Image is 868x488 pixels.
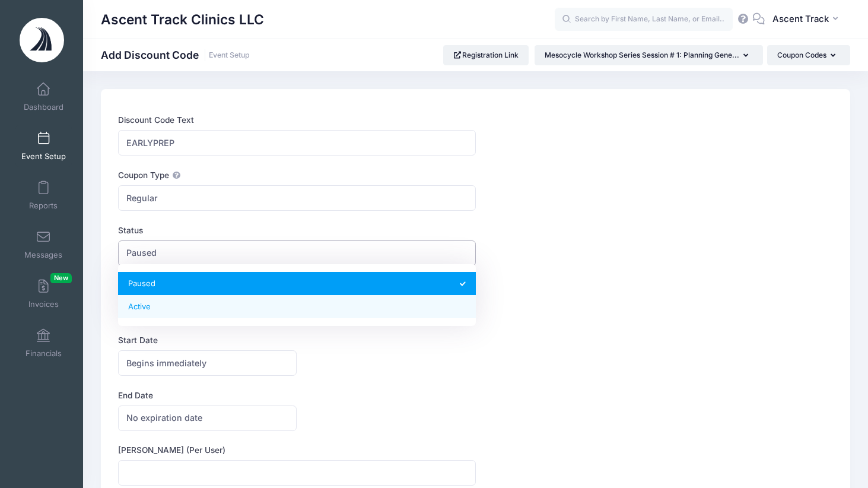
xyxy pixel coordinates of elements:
h1: Ascent Track Clinics LLC [101,6,264,33]
label: Status [118,224,475,236]
a: Messages [15,224,72,265]
span: Event Setup [21,151,66,161]
a: InvoicesNew [15,273,72,315]
span: No expiration date [126,411,202,424]
label: [PERSON_NAME] (Per User) [118,444,475,456]
label: Discount Code Text [118,114,475,126]
a: Reports [15,175,72,216]
input: Search by First Name, Last Name, or Email... [555,8,733,31]
span: Begins immediately [126,357,206,369]
span: Financials [26,348,62,359]
span: Begins immediately [118,350,297,376]
a: Dashboard [15,76,72,118]
a: Event Setup [15,125,72,167]
span: Messages [24,250,62,260]
span: Regular [118,185,475,211]
span: Ascent Track [772,12,829,26]
a: Registration Link [443,45,529,65]
li: Paused [118,272,475,295]
span: Paused [126,246,157,259]
a: Financials [15,322,72,364]
span: Regular [126,192,158,204]
button: Mesocycle Workshop Series Session # 1: Planning Gene... [535,45,763,65]
span: Paused [118,240,475,266]
label: Coupon Type [118,169,475,181]
span: Mesocycle Workshop Series Session # 1: Planning Gene... [545,50,739,59]
span: No expiration date [118,405,297,431]
span: New [50,273,72,283]
h1: Add Discount Code [101,49,250,61]
input: SUMMER2025 [118,130,475,156]
a: Event Setup [209,51,250,60]
button: Coupon Codes [767,45,850,65]
span: Invoices [28,299,59,309]
span: Dashboard [24,102,63,112]
span: Reports [29,201,58,211]
label: Start Date [118,334,475,346]
button: Ascent Track [765,6,850,33]
img: Ascent Track Clinics LLC [20,18,64,62]
label: End Date [118,389,475,401]
li: Active [118,295,475,318]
